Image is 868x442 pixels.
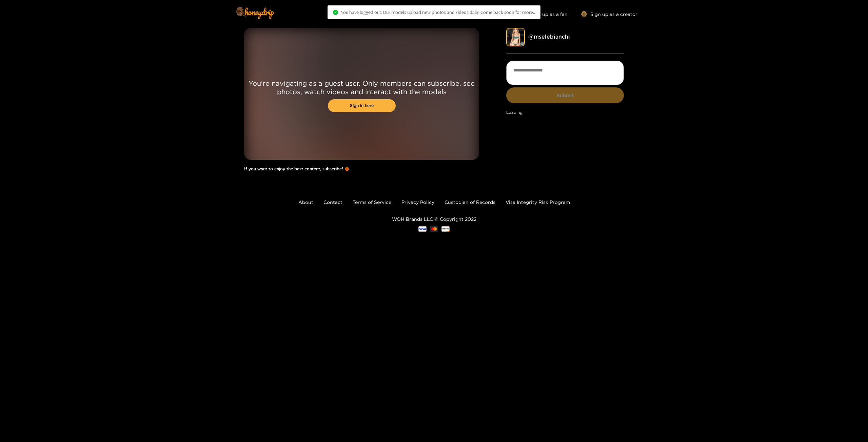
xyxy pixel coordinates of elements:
[581,11,637,17] a: Sign up as a creator
[333,10,338,15] span: check-circle
[506,87,624,103] button: Submit
[528,34,570,40] a: @ mselebianchi
[328,99,396,112] a: Sign in here
[298,199,313,205] a: About
[401,199,434,205] a: Privacy Policy
[341,9,535,15] span: You have logged out. Our models upload new photos and videos daily. Come back soon for more..
[244,79,479,96] p: You're navigating as a guest user. Only members can subscribe, see photos, watch videos and inter...
[353,199,391,205] a: Terms of Service
[323,199,342,205] a: Contact
[445,199,495,205] a: Custodian of Records
[244,167,479,171] h1: If you want to enjoy the best content, subscribe! ❤️‍🔥
[506,110,624,115] div: Loading...
[506,199,570,205] a: Visa Integrity Risk Program
[506,28,525,46] img: mselebianchi
[521,11,568,17] a: Sign up as a fan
